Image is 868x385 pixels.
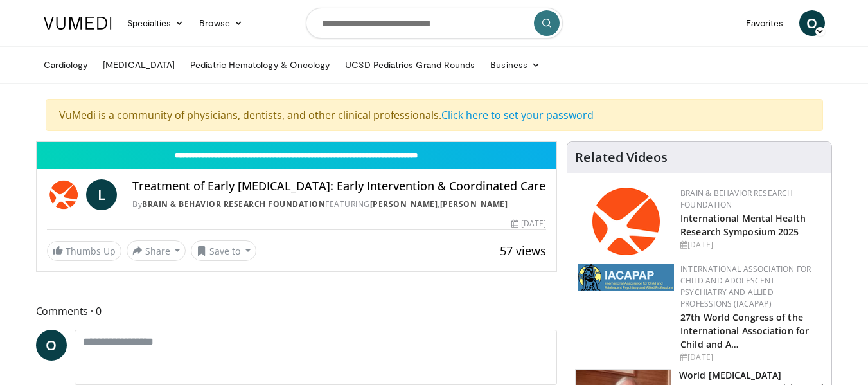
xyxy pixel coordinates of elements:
[132,199,546,210] div: By FEATURING ,
[680,188,793,210] a: Brain & Behavior Research Foundation
[511,218,546,229] div: [DATE]
[592,188,660,255] img: 6bc95fc0-882d-4061-9ebb-ce70b98f0866.png.150x105_q85_autocrop_double_scale_upscale_version-0.2.png
[36,330,67,361] a: O
[132,179,546,193] h4: Treatment of Early [MEDICAL_DATA]: Early Intervention & Coordinated Care
[441,108,594,122] a: Click here to set your password
[182,52,337,78] a: Pediatric Hematology & Oncology
[483,52,548,78] a: Business
[36,52,96,78] a: Cardiology
[191,240,256,261] button: Save to
[127,240,186,261] button: Share
[86,179,117,210] a: L
[306,8,563,39] input: Search topics, interventions
[738,10,792,36] a: Favorites
[578,264,674,291] img: 2a9917ce-aac2-4f82-acde-720e532d7410.png.150x105_q85_autocrop_double_scale_upscale_version-0.2.png
[370,199,438,210] a: [PERSON_NAME]
[440,199,508,210] a: [PERSON_NAME]
[95,52,182,78] a: [MEDICAL_DATA]
[120,10,192,36] a: Specialties
[575,150,668,165] h4: Related Videos
[680,311,809,350] a: 27th World Congress of the International Association for Child and A…
[337,52,483,78] a: UCSD Pediatrics Grand Rounds
[191,10,251,36] a: Browse
[46,99,823,131] div: VuMedi is a community of physicians, dentists, and other clinical professionals.
[680,352,821,363] div: [DATE]
[142,199,325,210] a: Brain & Behavior Research Foundation
[500,243,546,258] span: 57 views
[680,212,806,238] a: International Mental Health Research Symposium 2025
[47,241,121,261] a: Thumbs Up
[36,303,558,319] span: Comments 0
[47,179,82,210] img: Brain & Behavior Research Foundation
[680,239,821,251] div: [DATE]
[680,264,811,309] a: International Association for Child and Adolescent Psychiatry and Allied Professions (IACAPAP)
[44,17,112,30] img: VuMedi Logo
[799,10,825,36] a: O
